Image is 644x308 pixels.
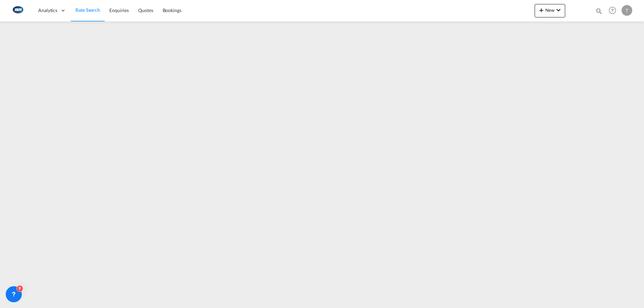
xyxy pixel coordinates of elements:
[10,3,25,18] img: 1aa151c0c08011ec8d6f413816f9a227.png
[38,7,57,14] span: Analytics
[554,6,562,14] md-icon: icon-chevron-down
[595,7,603,17] div: icon-magnify
[138,7,153,13] span: Quotes
[607,5,622,17] div: Help
[622,5,632,16] div: T
[595,7,603,15] md-icon: icon-magnify
[537,7,562,13] span: New
[75,7,100,13] span: Rate Search
[109,7,129,13] span: Enquiries
[535,4,565,17] button: icon-plus 400-fgNewicon-chevron-down
[163,7,181,13] span: Bookings
[607,5,618,16] span: Help
[537,6,545,14] md-icon: icon-plus 400-fg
